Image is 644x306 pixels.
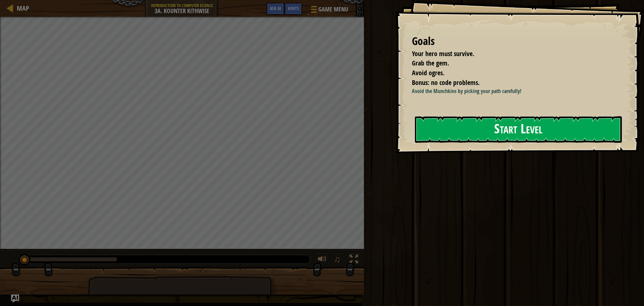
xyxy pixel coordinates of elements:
[412,78,480,87] span: Bonus: no code problems.
[316,253,329,267] button: Adjust volume
[412,34,621,49] div: Goals
[347,253,361,267] button: Toggle fullscreen
[11,295,19,303] button: Ask AI
[412,87,626,95] p: Avoid the Munchkins by picking your path carefully!
[270,5,281,11] span: Ask AI
[332,253,344,267] button: ♫
[404,78,619,88] li: Bonus: no code problems.
[306,3,352,18] button: Game Menu
[412,49,474,58] span: Your hero must survive.
[404,68,619,78] li: Avoid ogres.
[318,5,348,14] span: Game Menu
[412,58,449,68] span: Grab the gem.
[17,4,29,13] span: Map
[266,3,284,15] button: Ask AI
[412,68,444,77] span: Avoid ogres.
[288,5,299,11] span: Hints
[404,58,619,68] li: Grab the gem.
[13,4,29,13] a: Map
[334,254,340,264] span: ♫
[404,49,619,59] li: Your hero must survive.
[415,116,622,143] button: Start Level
